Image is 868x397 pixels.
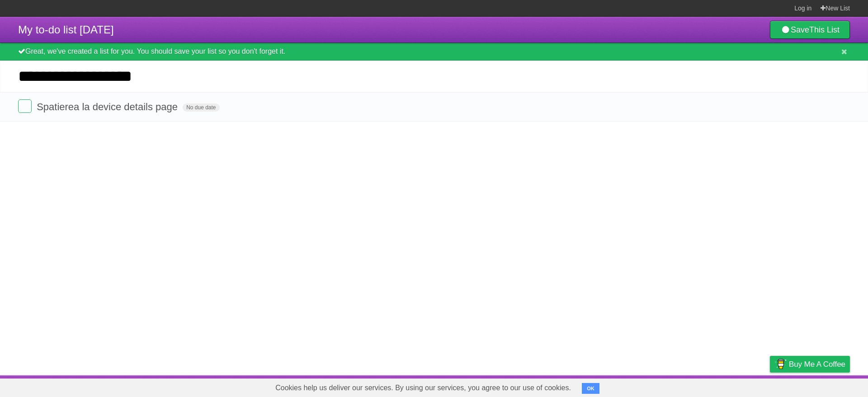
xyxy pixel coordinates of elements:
label: Done [18,99,32,113]
span: Spatierea la device details page [37,101,180,112]
button: OK [582,383,599,394]
span: Buy me a coffee [789,356,845,372]
span: No due date [183,103,219,112]
a: Terms [727,378,747,395]
span: My to-do list [DATE] [18,23,114,36]
a: Developers [679,378,716,395]
img: Buy me a coffee [774,356,787,372]
a: Privacy [758,378,782,395]
a: Buy me a coffee [770,356,850,373]
a: About [650,378,669,395]
a: Suggest a feature [793,378,850,395]
a: SaveThis List [770,21,850,39]
span: Cookies help us deliver our services. By using our services, you agree to our use of cookies. [266,379,580,397]
b: This List [809,25,840,34]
